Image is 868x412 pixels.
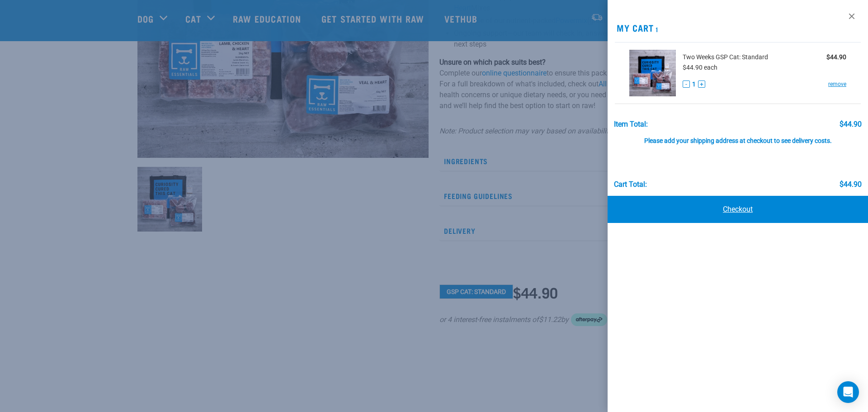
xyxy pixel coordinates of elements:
button: + [698,81,705,88]
span: Two Weeks GSP Cat: Standard [683,52,768,62]
span: 1 [654,28,659,31]
div: $44.90 [840,120,862,128]
div: Cart total: [614,180,647,189]
strong: $44.90 [826,53,846,61]
button: - [683,81,690,88]
div: $44.90 [840,180,862,189]
h2: My Cart [608,23,868,33]
div: Please add your shipping address at checkout to see delivery costs. [614,128,862,145]
a: remove [828,80,846,88]
span: 1 [692,80,696,89]
img: Get Started Cat (Standard) [629,50,676,96]
div: Open Intercom Messenger [837,381,859,403]
span: $44.90 each [683,64,717,71]
a: Checkout [608,196,868,223]
div: Item Total: [614,120,648,128]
